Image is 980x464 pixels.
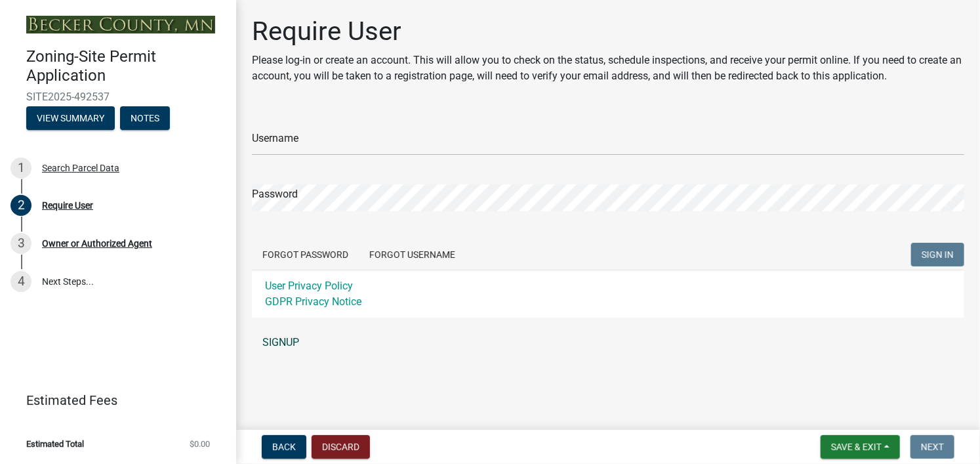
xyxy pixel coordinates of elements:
[312,435,370,459] button: Discard
[10,387,215,413] a: Estimated Fees
[42,163,119,173] div: Search Parcel Data
[359,243,466,266] button: Forgot Username
[821,435,900,459] button: Save & Exit
[910,435,954,459] button: Next
[252,53,964,84] p: Please log-in or create an account. This will allow you to check on the status, schedule inspecti...
[10,195,31,216] div: 2
[10,158,31,179] div: 1
[26,440,84,448] span: Estimated Total
[26,106,115,130] button: View Summary
[911,243,964,266] button: SIGN IN
[265,280,353,292] a: User Privacy Policy
[922,249,954,260] span: SIGN IN
[26,114,115,124] wm-modal-confirm: Summary
[262,435,306,459] button: Back
[120,114,170,124] wm-modal-confirm: Notes
[921,442,944,452] span: Next
[190,440,210,448] span: $0.00
[272,442,296,452] span: Back
[252,16,964,47] h1: Require User
[26,47,226,85] h4: Zoning-Site Permit Application
[10,233,31,254] div: 3
[42,201,93,210] div: Require User
[252,243,359,266] button: Forgot Password
[120,106,170,130] button: Notes
[26,91,210,103] span: SITE2025-492537
[831,442,882,452] span: Save & Exit
[252,329,964,356] a: SIGNUP
[265,295,361,308] a: GDPR Privacy Notice
[26,16,215,33] img: Becker County, Minnesota
[10,271,31,292] div: 4
[42,239,152,248] div: Owner or Authorized Agent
